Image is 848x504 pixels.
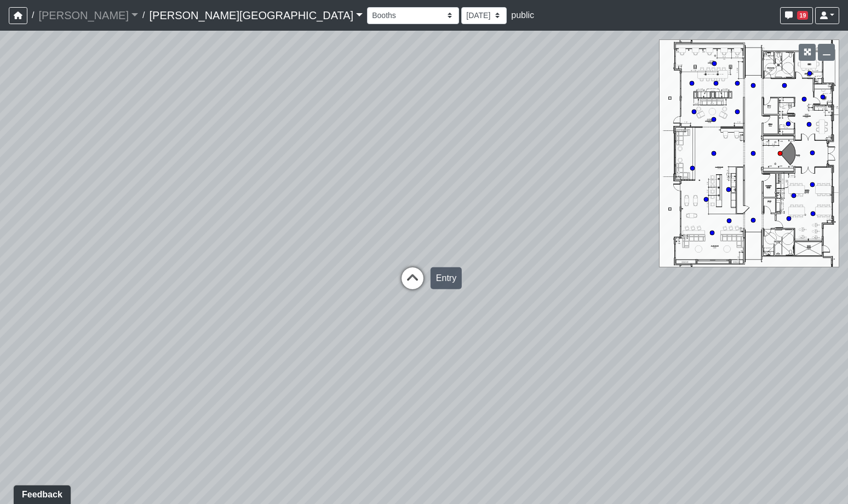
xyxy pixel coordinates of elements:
[38,4,138,26] a: [PERSON_NAME]
[797,11,808,20] span: 19
[8,482,73,504] iframe: Ybug feedback widget
[138,4,149,26] span: /
[27,4,38,26] span: /
[149,4,363,26] a: [PERSON_NAME][GEOGRAPHIC_DATA]
[511,10,534,20] span: public
[431,267,462,289] div: Entry
[780,7,813,24] button: 19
